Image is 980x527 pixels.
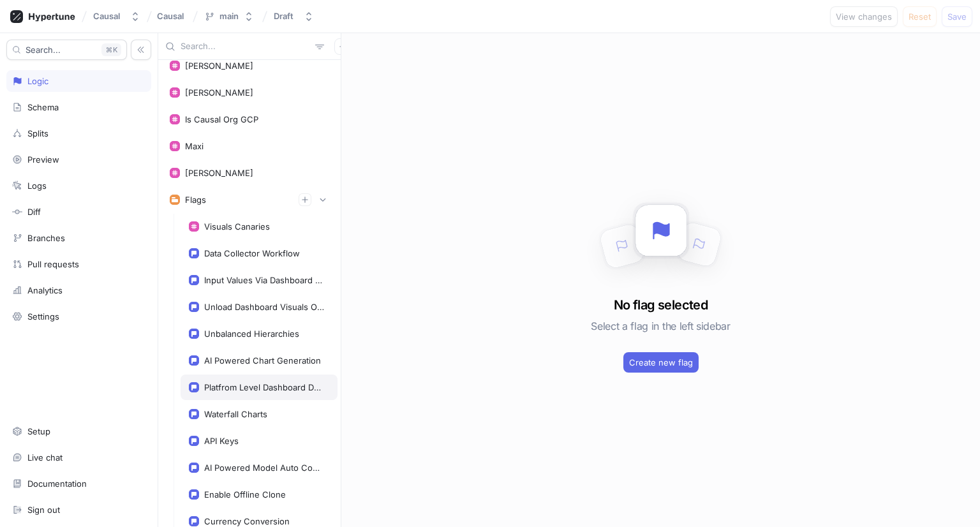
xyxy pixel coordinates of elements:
[830,6,898,27] button: View changes
[185,195,206,205] div: Flags
[185,61,253,71] div: [PERSON_NAME]
[836,13,892,20] span: View changes
[181,40,310,53] input: Search...
[274,11,293,22] div: Draft
[27,259,79,269] div: Pull requests
[101,43,121,56] div: K
[204,355,321,366] div: AI Powered Chart Generation
[185,114,258,124] div: Is Causal Org GCP
[947,13,967,20] span: Save
[157,11,184,20] span: Causal
[269,6,319,27] button: Draft
[204,302,324,312] div: Unload Dashboard Visuals Out Of View
[204,248,300,258] div: Data Collector Workflow
[27,181,47,191] div: Logs
[204,463,324,473] div: AI Powered Model Auto Completion
[27,479,87,489] div: Documentation
[614,295,708,315] h3: No flag selected
[909,13,931,20] span: Reset
[93,11,120,22] div: Causal
[27,128,48,138] div: Splits
[204,329,299,339] div: Unbalanced Hierarchies
[27,311,59,322] div: Settings
[185,141,204,151] div: Maxi
[27,76,48,86] div: Logic
[629,359,693,366] span: Create new flag
[204,275,324,285] div: Input Values Via Dashboard Access Type
[27,233,65,243] div: Branches
[26,46,61,54] span: Search...
[27,505,60,515] div: Sign out
[591,315,730,338] h5: Select a flag in the left sidebar
[27,452,63,463] div: Live chat
[204,436,239,446] div: API Keys
[199,6,259,27] button: main
[204,489,286,500] div: Enable Offline Clone
[204,516,290,526] div: Currency Conversion
[27,154,59,165] div: Preview
[27,102,59,112] div: Schema
[623,352,699,373] button: Create new flag
[27,426,50,436] div: Setup
[219,11,239,22] div: main
[204,409,267,419] div: Waterfall Charts
[942,6,972,27] button: Save
[6,473,151,494] a: Documentation
[903,6,937,27] button: Reset
[185,87,253,98] div: [PERSON_NAME]
[185,168,253,178] div: [PERSON_NAME]
[88,6,145,27] button: Causal
[204,382,324,392] div: Platfrom Level Dashboard Demoware
[6,40,127,60] button: Search...K
[27,285,63,295] div: Analytics
[27,207,41,217] div: Diff
[204,221,270,232] div: Visuals Canaries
